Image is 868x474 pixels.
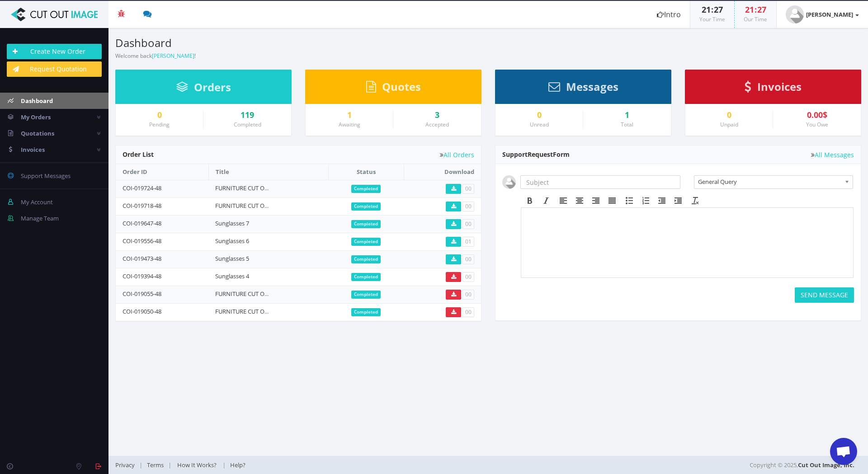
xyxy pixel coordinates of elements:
[382,79,421,94] span: Quotes
[115,37,481,49] h3: Dashboard
[123,111,196,120] a: 0
[215,290,283,298] a: FURNITURE CUT OUTS 86
[520,175,680,189] input: Subject
[123,254,161,263] a: COI-019473-48
[798,461,854,469] a: Cut Out Image, Inc.
[123,202,161,210] a: COI-019718-48
[351,238,381,246] span: Completed
[502,175,516,189] img: user_default.jpg
[123,272,161,280] a: COI-019394-48
[115,461,139,469] a: Privacy
[637,195,654,206] div: Numbered list
[194,80,231,94] span: Orders
[328,164,404,180] th: Status
[502,111,576,120] a: 0
[795,287,854,303] button: SEND MESSAGE
[312,111,386,120] a: 1
[555,195,571,206] div: Align left
[351,273,381,281] span: Completed
[604,195,620,206] div: Justify
[176,85,231,93] a: Orders
[777,1,868,28] a: [PERSON_NAME]
[548,84,618,93] a: Messages
[806,121,828,128] small: You Owe
[123,184,161,192] a: COI-019724-48
[115,456,613,474] div: | | |
[234,121,261,128] small: Completed
[116,164,208,180] th: Order ID
[351,308,381,316] span: Completed
[711,4,714,15] span: :
[648,1,690,28] a: Intro
[123,150,154,159] span: Order List
[123,237,161,245] a: COI-019556-48
[226,461,250,469] a: Help?
[806,10,853,19] strong: [PERSON_NAME]
[123,307,161,315] a: COI-019050-48
[654,195,670,206] div: Decrease indent
[404,164,481,180] th: Download
[215,202,283,210] a: FURNITURE CUT OUTS 87
[351,202,381,211] span: Completed
[566,79,618,94] span: Messages
[351,220,381,228] span: Completed
[7,61,102,77] a: Request Quotation
[215,254,249,263] a: Sunglasses 5
[7,8,102,21] img: Cut Out Image
[780,111,854,120] div: 0.00$
[522,195,538,206] div: Bold
[588,195,604,206] div: Align right
[502,150,570,159] span: Support Form
[528,150,553,159] span: Request
[21,129,54,137] span: Quotations
[149,121,170,128] small: Pending
[339,121,360,128] small: Awaiting
[21,97,53,105] span: Dashboard
[699,15,725,23] small: Your Time
[830,438,857,465] div: Open chat
[215,307,283,315] a: FURNITURE CUT OUTS 85
[21,198,53,206] span: My Account
[351,291,381,299] span: Completed
[692,111,766,120] a: 0
[702,4,711,15] span: 21
[745,4,754,15] span: 21
[621,195,637,206] div: Bullet list
[152,52,194,60] a: [PERSON_NAME]
[142,461,168,469] a: Terms
[811,151,854,158] a: All Messages
[521,208,853,277] iframe: Rich Text Area. Press ALT-F9 for menu. Press ALT-F10 for toolbar. Press ALT-0 for help
[21,214,59,222] span: Manage Team
[621,121,633,128] small: Total
[123,219,161,227] a: COI-019647-48
[687,195,703,206] div: Clear formatting
[21,113,51,121] span: My Orders
[351,255,381,263] span: Completed
[208,164,328,180] th: Title
[425,121,449,128] small: Accepted
[366,84,421,93] a: Quotes
[698,176,841,188] span: General Query
[754,4,757,15] span: :
[714,4,723,15] span: 27
[177,461,217,469] span: How It Works?
[115,52,196,60] small: Welcome back !
[400,111,474,120] a: 3
[210,111,284,120] a: 119
[215,272,249,280] a: Sunglasses 4
[215,184,283,192] a: FURNITURE CUT OUTS 88
[786,5,804,23] img: user_default.jpg
[745,84,802,93] a: Invoices
[757,79,802,94] span: Invoices
[538,195,554,206] div: Italic
[757,4,766,15] span: 27
[123,290,161,298] a: COI-019055-48
[215,237,249,245] a: Sunglasses 6
[7,44,102,59] a: Create New Order
[351,185,381,193] span: Completed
